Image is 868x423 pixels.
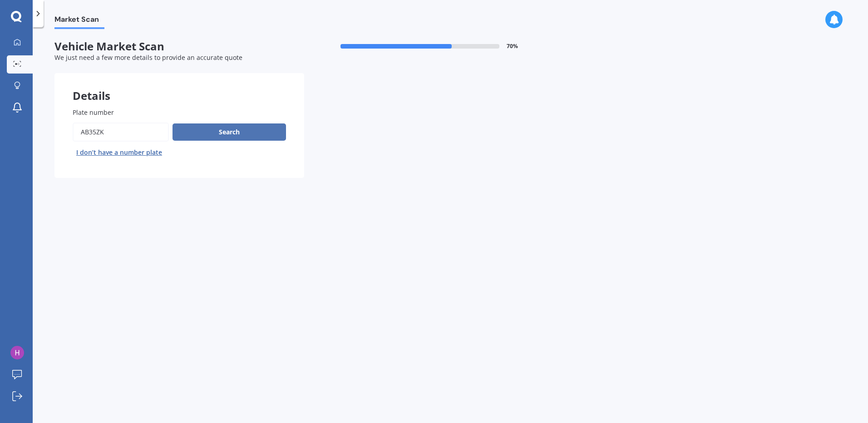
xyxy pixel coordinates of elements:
[73,145,166,160] button: I don’t have a number plate
[54,73,304,100] div: Details
[73,108,114,117] span: Plate number
[54,15,104,27] span: Market Scan
[73,123,169,142] input: Enter plate number
[10,346,24,359] img: ACg8ocKTFBDpDv34chA-v8NMChNEntJqaUTQ7ZiB9iH9CMa8h3Thhw=s96-c
[54,53,242,62] span: We just need a few more details to provide an accurate quote
[507,43,518,49] span: 70 %
[54,40,304,53] span: Vehicle Market Scan
[173,123,286,141] button: Search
